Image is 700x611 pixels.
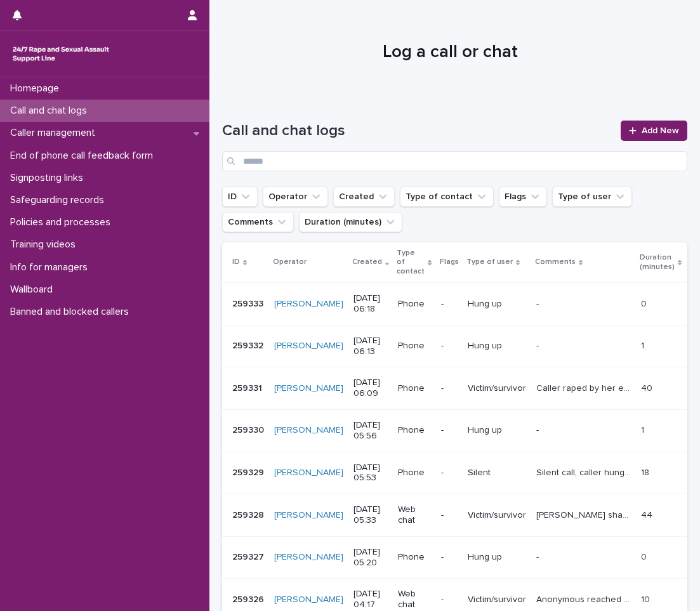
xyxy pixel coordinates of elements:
button: Flags [499,187,547,207]
p: 0 [641,296,649,310]
p: - [441,552,458,563]
p: 0 [641,549,649,563]
a: [PERSON_NAME] [274,510,343,521]
button: Created [333,187,395,207]
a: [PERSON_NAME] [274,595,343,605]
p: 259327 [232,549,267,563]
img: rhQMoQhaT3yELyF149Cw [10,41,112,67]
p: ID [232,255,240,269]
p: Signposting links [5,172,93,184]
p: Flags [440,255,459,269]
p: Victim/survivor [468,383,526,394]
p: Hung up [468,425,526,436]
p: - [441,341,458,351]
p: Duration (minutes) [640,251,675,274]
p: Training videos [5,239,86,251]
p: - [536,296,541,310]
p: Comments [535,255,576,269]
p: Wallboard [5,284,63,296]
p: Anonymous reached out from the United States, mentioned she could hear someone saying she's been ... [536,592,633,605]
p: - [441,595,458,605]
p: Phone [398,552,430,563]
p: Hung up [468,341,526,351]
h1: Call and chat logs [222,122,613,140]
a: Add New [621,121,687,141]
p: [DATE] 06:13 [353,336,388,357]
a: [PERSON_NAME] [274,341,343,351]
p: Phone [398,341,430,351]
p: [DATE] 06:09 [353,378,388,399]
p: - [441,510,458,521]
button: Type of contact [400,187,494,207]
p: - [441,383,458,394]
p: Web chat [398,589,430,610]
p: Web chat [398,504,430,526]
input: Search [222,151,687,171]
p: Created [352,255,382,269]
p: Policies and processes [5,216,121,228]
p: - [536,549,541,563]
p: Hung up [468,552,526,563]
p: [DATE] 06:18 [353,293,388,315]
p: Phone [398,468,430,478]
p: [DATE] 05:56 [353,420,388,442]
a: [PERSON_NAME] [274,468,343,478]
p: Phone [398,383,430,394]
p: - [441,299,458,310]
p: 259331 [232,381,265,394]
p: 259329 [232,465,267,478]
p: Victim/survivor [468,595,526,605]
a: [PERSON_NAME] [274,552,343,563]
a: [PERSON_NAME] [274,383,343,394]
a: [PERSON_NAME] [274,299,343,310]
p: Caller raped by her ex partner whilst she slept. Caller has reported to the Police and is feeling... [536,381,633,394]
p: Phone [398,425,430,436]
p: - [441,468,458,478]
button: Comments [222,212,294,232]
p: Info for managers [5,261,98,273]
button: Type of user [552,187,632,207]
p: Banned and blocked callers [5,306,139,318]
p: Caller management [5,127,105,139]
p: - [441,425,458,436]
p: 1 [641,423,647,436]
p: End of phone call feedback form [5,150,163,162]
p: 259328 [232,508,267,521]
p: 18 [641,465,652,478]
p: Phone [398,299,430,310]
p: 259332 [232,338,266,351]
p: [DATE] 05:53 [353,463,388,484]
p: 40 [641,381,655,394]
p: Homepage [5,82,69,95]
button: Operator [263,187,328,207]
p: - [536,423,541,436]
p: Type of user [466,255,513,269]
p: 259330 [232,423,267,436]
p: [DATE] 05:33 [353,504,388,526]
p: Maria shared she was hurt by a man. Gave emotional support and explored feelings. [536,508,633,521]
p: Silent [468,468,526,478]
p: [DATE] 04:17 [353,589,388,610]
p: 44 [641,508,655,521]
p: 259333 [232,296,266,310]
p: [DATE] 05:20 [353,547,388,568]
button: ID [222,187,258,207]
button: Duration (minutes) [299,212,402,232]
p: Silent call, caller hung up at 18 minutes [536,465,633,478]
p: Safeguarding records [5,194,114,206]
p: Call and chat logs [5,105,97,117]
span: Add New [642,126,679,135]
p: Type of contact [397,246,425,279]
p: 259326 [232,592,267,605]
p: Hung up [468,299,526,310]
h1: Log a call or chat [222,42,678,63]
p: 1 [641,338,647,351]
p: Victim/survivor [468,510,526,521]
a: [PERSON_NAME] [274,425,343,436]
p: Operator [273,255,307,269]
p: - [536,338,541,351]
p: 10 [641,592,652,605]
